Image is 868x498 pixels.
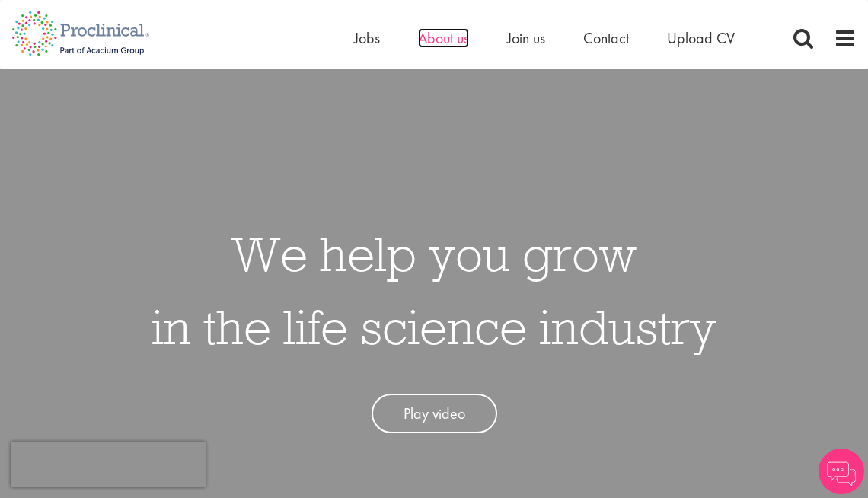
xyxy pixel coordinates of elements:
[667,28,735,48] a: Upload CV
[507,28,545,48] a: Join us
[418,28,469,48] a: About us
[372,394,497,434] a: Play video
[583,28,629,48] a: Contact
[354,28,380,48] a: Jobs
[819,449,864,494] img: Chatbot
[152,217,716,363] h1: We help you grow in the life science industry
